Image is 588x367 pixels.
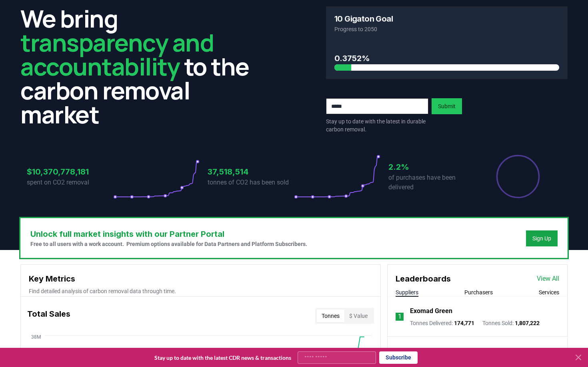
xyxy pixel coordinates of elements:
p: Tonnes Sold : [482,319,540,327]
p: Free to all users with a work account. Premium options available for Data Partners and Platform S... [30,240,307,248]
button: Services [539,288,559,296]
button: Submit [432,98,462,114]
p: tonnes of CO2 has been sold [208,178,294,187]
p: Progress to 2050 [334,25,559,33]
p: 1 [398,312,402,321]
h3: 10 Gigaton Goal [334,15,393,23]
h3: Leaderboards [396,273,451,285]
a: Sign Up [532,234,551,242]
h3: Key Metrics [29,273,372,285]
tspan: 38M [31,334,41,340]
button: Purchasers [464,288,493,296]
p: Tonnes Delivered : [410,319,474,327]
h3: $10,370,778,181 [27,166,113,178]
h2: We bring to the carbon removal market [20,6,262,126]
span: 174,771 [454,320,474,326]
h3: 2.2% [388,161,475,173]
p: Stay up to date with the latest in durable carbon removal. [326,117,428,133]
button: Tonnes [317,309,344,322]
button: Suppliers [396,288,418,296]
span: transparency and accountability [20,26,214,83]
a: Varaha [410,346,431,356]
button: $ Value [344,309,372,322]
div: Percentage of sales delivered [496,154,540,199]
h3: Unlock full market insights with our Partner Portal [30,228,307,240]
p: of purchases have been delivered [388,173,475,192]
h3: 0.3752% [334,52,559,64]
h3: Total Sales [27,308,70,324]
p: spent on CO2 removal [27,178,113,187]
span: 1,807,222 [515,320,540,326]
h3: 37,518,514 [208,166,294,178]
p: Find detailed analysis of carbon removal data through time. [29,287,372,295]
button: Sign Up [526,230,558,246]
a: Exomad Green [410,306,452,316]
a: View All [537,274,559,284]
